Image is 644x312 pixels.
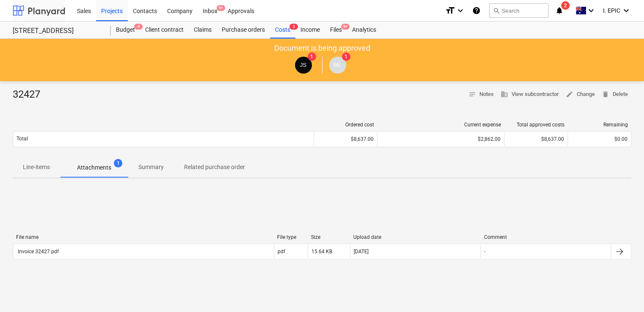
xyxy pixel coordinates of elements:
[571,122,628,128] div: Remaining
[111,22,140,38] div: Budget
[566,90,595,99] span: Change
[333,62,341,68] span: ML
[189,22,217,38] a: Claims
[381,122,501,128] div: Current expense
[278,249,285,255] div: pdf
[555,5,564,16] i: notifications
[311,234,347,240] div: Size
[566,90,573,98] span: edit
[603,7,620,14] span: I. EPIC
[317,122,374,128] div: Ordered cost
[489,3,548,18] button: Search
[77,163,111,172] p: Attachments
[621,5,631,16] i: keyboard_arrow_down
[468,90,494,99] span: Notes
[571,136,627,142] div: $0.00
[217,22,270,38] a: Purchase orders
[325,22,347,38] div: Files
[455,5,465,16] i: keyboard_arrow_down
[354,249,369,255] div: [DATE]
[13,27,101,36] div: [STREET_ADDRESS]
[17,135,28,142] p: Total
[508,136,564,142] div: $8,637.00
[484,249,485,255] div: -
[602,90,628,99] span: Delete
[501,90,559,99] span: View subcontractor
[16,234,270,240] div: File name
[134,24,143,30] span: 4
[274,43,370,53] p: Document is being approved
[325,22,347,38] a: Files9+
[217,5,225,11] span: 9+
[23,163,50,172] p: Line-items
[270,22,295,38] a: Costs3
[468,90,476,98] span: notes
[465,88,497,101] button: Notes
[289,24,298,30] span: 3
[341,24,350,30] span: 9+
[586,5,596,16] i: keyboard_arrow_down
[270,22,295,38] div: Costs
[17,249,59,255] div: Invoice 32427.pdf
[508,122,564,128] div: Total approved costs
[353,234,477,240] div: Upload date
[300,62,307,68] span: JS
[342,52,350,61] span: 1
[295,57,312,74] div: Jacob Salta
[317,136,374,142] div: $8,637.00
[562,88,598,101] button: Change
[472,5,481,16] i: Knowledge base
[329,57,346,74] div: Matt Lebon
[347,22,381,38] a: Analytics
[602,271,644,312] iframe: Chat Widget
[114,159,122,167] span: 1
[311,249,332,255] div: 15.64 KB
[381,136,501,142] div: $2,862.00
[445,5,455,16] i: format_size
[493,7,500,14] span: search
[561,1,570,10] span: 2
[138,163,164,172] p: Summary
[602,90,609,98] span: delete
[140,22,189,38] a: Client contract
[295,22,325,38] a: Income
[598,88,631,101] button: Delete
[184,163,245,172] p: Related purchase order
[111,22,140,38] a: Budget4
[13,88,47,101] div: 32427
[308,52,316,61] span: 1
[501,90,508,98] span: business
[497,88,562,101] button: View subcontractor
[484,234,608,240] div: Comment
[277,234,304,240] div: File type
